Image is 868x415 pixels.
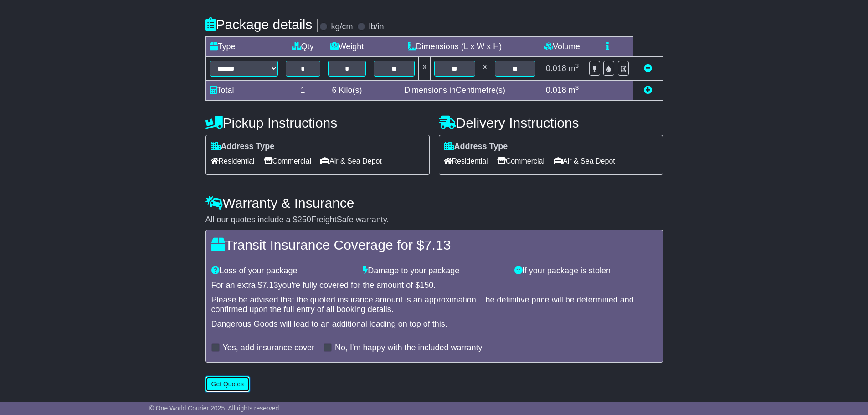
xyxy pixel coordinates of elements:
span: 150 [420,281,433,290]
div: Dangerous Goods will lead to an additional loading on top of this. [211,319,657,329]
span: 0.018 [546,86,566,95]
div: Please be advised that the quoted insurance amount is an approximation. The definitive price will... [211,295,657,315]
label: Address Type [211,142,275,152]
span: Air & Sea Depot [554,154,615,168]
span: © One World Courier 2025. All rights reserved. [149,405,281,412]
span: Air & Sea Depot [320,154,382,168]
label: lb/in [369,22,384,32]
button: Get Quotes [205,376,250,392]
a: Add new item [644,86,652,95]
div: All our quotes include a $ FreightSafe warranty. [205,215,663,225]
div: If your package is stolen [510,266,662,276]
td: Total [205,81,282,101]
h4: Warranty & Insurance [205,195,663,210]
td: Qty [282,37,324,57]
td: Dimensions (L x W x H) [370,37,539,57]
span: Commercial [497,154,544,168]
label: Yes, add insurance cover [223,343,314,353]
span: 0.018 [546,64,566,73]
td: x [479,57,491,81]
td: Volume [539,37,585,57]
td: 1 [282,81,324,101]
sup: 3 [575,84,579,91]
span: 6 [332,86,336,95]
label: No, I'm happy with the included warranty [335,343,483,353]
h4: Package details | [205,17,320,32]
span: Residential [444,154,488,168]
span: m [569,86,579,95]
span: Residential [211,154,255,168]
h4: Pickup Instructions [205,115,430,130]
td: Dimensions in Centimetre(s) [370,81,539,101]
span: 250 [298,215,311,224]
div: For an extra $ you're fully covered for the amount of $ . [211,281,657,291]
span: 7.13 [262,281,278,290]
td: x [419,57,431,81]
span: 7.13 [424,237,451,252]
sup: 3 [575,62,579,69]
span: m [569,64,579,73]
td: Weight [324,37,370,57]
span: Commercial [264,154,311,168]
h4: Delivery Instructions [439,115,663,130]
label: kg/cm [331,22,353,32]
a: Remove this item [644,64,652,73]
label: Address Type [444,142,508,152]
div: Loss of your package [207,266,359,276]
h4: Transit Insurance Coverage for $ [211,237,657,252]
td: Type [205,37,282,57]
div: Damage to your package [358,266,510,276]
td: Kilo(s) [324,81,370,101]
